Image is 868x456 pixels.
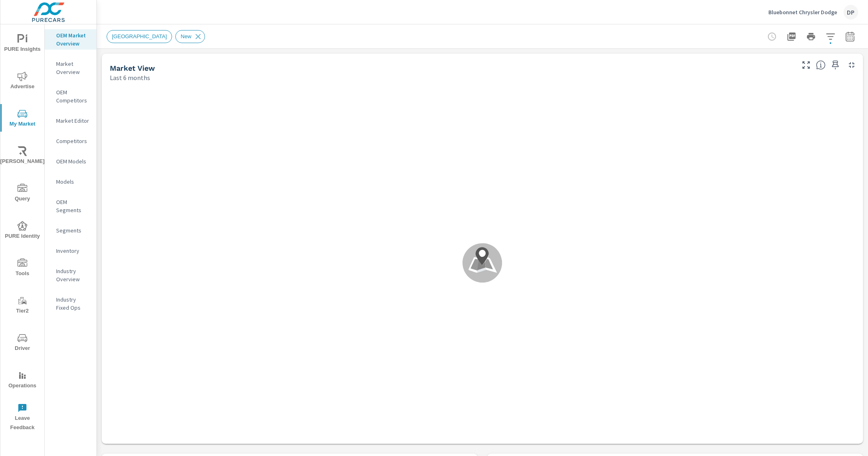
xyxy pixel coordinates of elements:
span: Tools [3,258,42,278]
p: Last 6 months [110,73,150,83]
p: OEM Segments [56,198,90,214]
span: Advertise [3,72,42,91]
span: My Market [3,109,42,129]
p: Inventory [56,247,90,255]
div: Industry Overview [45,265,96,285]
h5: Market View [110,64,155,72]
div: OEM Market Overview [45,29,96,50]
div: Competitors [45,135,96,147]
span: Leave Feedback [3,403,42,432]
span: Find the biggest opportunities in your market for your inventory. Understand by postal code where... [816,60,826,70]
p: OEM Models [56,157,90,165]
p: Competitors [56,137,90,145]
p: Models [56,178,90,186]
div: Segments [45,224,96,237]
span: Driver [3,333,42,353]
button: Minimize Widget [845,59,858,72]
span: Operations [3,371,42,391]
button: Print Report [803,28,819,45]
p: Industry Fixed Ops [56,295,90,312]
div: OEM Segments [45,196,96,216]
button: Apply Filters [822,28,839,45]
div: Industry Fixed Ops [45,293,96,314]
p: Market Editor [56,117,90,125]
p: Bluebonnet Chrysler Dodge [768,9,837,16]
p: OEM Market Overview [56,31,90,48]
div: Market Editor [45,115,96,127]
span: Tier2 [3,296,42,316]
div: Market Overview [45,58,96,78]
p: Segments [56,226,90,235]
div: nav menu [0,24,44,436]
button: Select Date Range [842,28,858,45]
p: Industry Overview [56,267,90,283]
p: Market Overview [56,60,90,76]
div: New [175,30,205,43]
button: "Export Report to PDF" [783,28,800,45]
span: New [176,33,196,39]
button: Make Fullscreen [800,59,813,72]
span: [GEOGRAPHIC_DATA] [107,33,172,39]
span: Save this to your personalized report [829,59,842,72]
span: PURE Identity [3,221,42,241]
div: OEM Competitors [45,86,96,106]
span: Query [3,184,42,204]
div: Inventory [45,245,96,257]
p: OEM Competitors [56,88,90,104]
div: DP [844,5,858,20]
div: Models [45,176,96,188]
span: [PERSON_NAME] [3,146,42,166]
span: PURE Insights [3,34,42,54]
div: OEM Models [45,155,96,167]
